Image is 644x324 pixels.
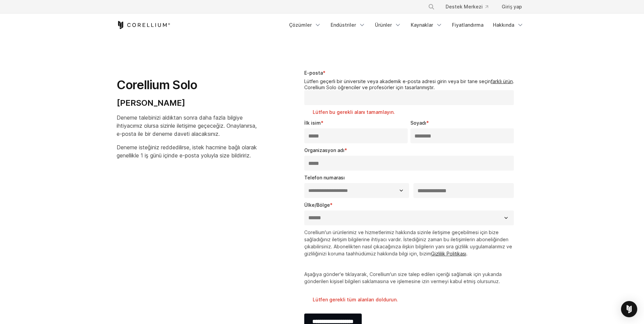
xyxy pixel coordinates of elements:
font: Hakkında [493,22,514,28]
font: İlk isim [304,120,321,126]
font: Kaynaklar [411,22,433,28]
font: Ülke/Bölge [304,202,330,208]
font: Destek Merkezi [446,4,483,9]
a: Corellium Ana Sayfası [117,21,170,29]
font: Fiyatlandırma [452,22,483,28]
font: [PERSON_NAME] [117,98,185,108]
a: farklı ürün [491,78,513,84]
font: Telefon numarası [304,175,345,180]
font: Corellium Solo [117,77,197,92]
font: Soyadı [410,120,426,126]
font: Çözümler [289,22,312,28]
font: Lütfen bu gerekli alanı tamamlayın. [313,109,395,115]
button: Arama [425,1,437,13]
font: E-posta [304,70,323,76]
font: Endüstriler [331,22,356,28]
font: Corellium'un ürünlerimiz ve hizmetlerimiz hakkında sizinle iletişime geçebilmesi için bize sağlad... [304,229,512,256]
font: . Corellium Solo öğrenciler ve profesörler için tasarlanmıştır. [304,78,514,90]
font: Lütfen gerekli tüm alanları doldurun. [313,297,398,302]
font: Giriş yap [502,4,522,9]
font: Aşağıya gönder'e tıklayarak, Corellium'un size talep edilen içeriği sağlamak için yukarıda gönder... [304,271,502,284]
font: Lütfen geçerli bir üniversite veya akademik e-posta adresi girin veya bir tane seçin [304,78,491,84]
div: İnterkom Messenger'ı açın [621,301,637,317]
font: Ürünler [375,22,392,28]
div: Navigasyon Menüsü [285,19,528,31]
div: Navigasyon Menüsü [420,1,527,13]
font: Organizasyon adı [304,147,344,153]
a: Gizlilik Politikası [431,251,466,256]
font: Deneme talebinizi aldıktan sonra daha fazla bilgiye ihtiyacımız olursa sizinle iletişime geçeceği... [117,114,257,137]
font: . [466,251,468,256]
font: Deneme isteğiniz reddedilirse, istek hacmine bağlı olarak genellikle 1 iş günü içinde e-posta yol... [117,144,257,159]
